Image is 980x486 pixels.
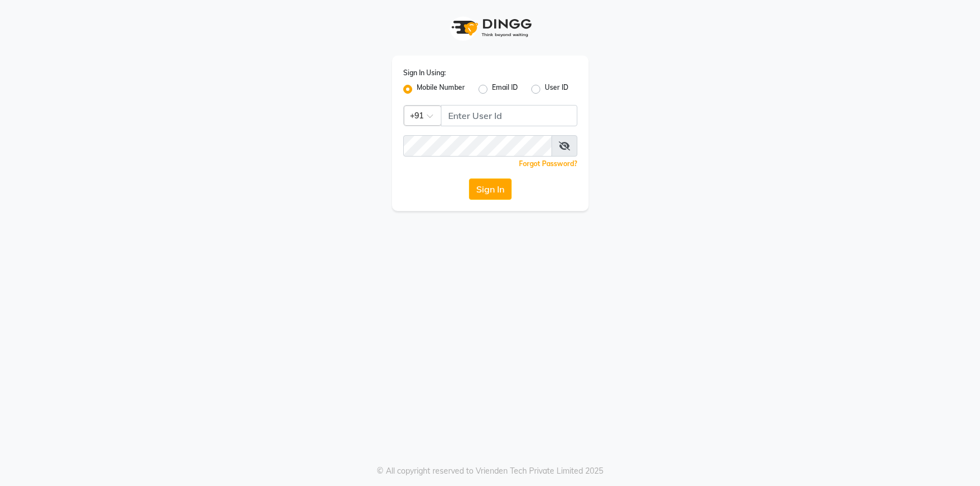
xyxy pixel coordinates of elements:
[545,82,568,96] label: User ID
[492,82,518,96] label: Email ID
[403,68,446,78] label: Sign In Using:
[519,159,577,168] a: Forgot Password?
[403,135,552,157] input: Username
[469,178,512,200] button: Sign In
[417,82,465,96] label: Mobile Number
[441,105,577,126] input: Username
[445,11,535,44] img: logo1.svg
